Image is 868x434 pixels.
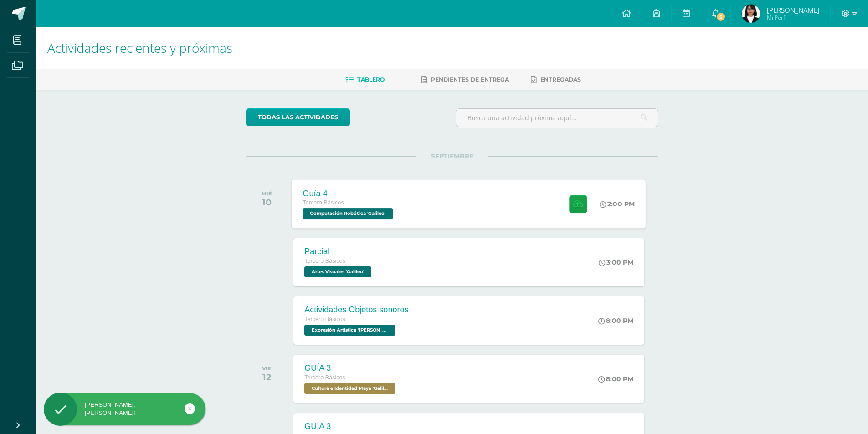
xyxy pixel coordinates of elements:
[767,14,819,21] span: Mi Perfil
[262,197,272,208] div: 10
[304,305,408,315] div: Actividades Objetos sonoros
[598,375,633,383] div: 8:00 PM
[44,401,205,417] div: [PERSON_NAME], [PERSON_NAME]!
[304,316,345,322] span: Tercero Básicos
[598,317,633,325] div: 8:00 PM
[262,372,271,383] div: 12
[540,76,581,83] span: Entregadas
[262,365,271,372] div: VIE
[599,258,633,266] div: 3:00 PM
[421,72,509,87] a: Pendientes de entrega
[303,208,393,219] span: Computación Robótica 'Galileo'
[456,109,658,127] input: Busca una actividad próxima aquí...
[47,39,232,56] span: Actividades recientes y próximas
[303,199,344,206] span: Tercero Básicos
[304,374,345,381] span: Tercero Básicos
[600,200,635,208] div: 2:00 PM
[346,72,385,87] a: Tablero
[416,152,488,160] span: SEPTIEMBRE
[303,189,395,198] div: Guía 4
[742,5,760,23] img: 188beb896c3ff0ff30381262b2e78480.png
[304,325,395,336] span: Expresión Artistica 'Galileo'
[304,422,381,431] div: GUÍA 3
[304,383,395,394] span: Cultura e Identidad Maya 'Galileo'
[716,12,726,22] span: 5
[262,190,272,197] div: MIÉ
[304,258,345,264] span: Tercero Básicos
[304,363,398,373] div: GUÍA 3
[304,266,371,277] span: Artes Visuales 'Galileo'
[531,72,581,87] a: Entregadas
[767,5,819,15] span: [PERSON_NAME]
[357,76,385,83] span: Tablero
[431,76,509,83] span: Pendientes de entrega
[304,247,374,256] div: Parcial
[246,108,350,126] a: todas las Actividades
